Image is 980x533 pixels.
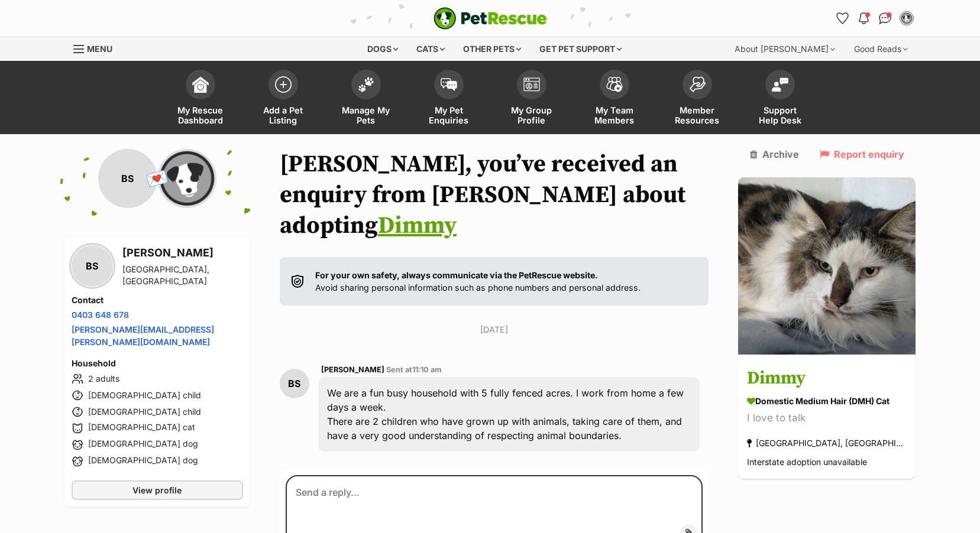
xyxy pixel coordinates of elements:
img: dashboard-icon-eb2f2d2d3e046f16d808141f083e7271f6b2e854fb5c12c21221c1fb7104beca.svg [192,76,209,93]
span: Menu [87,44,112,54]
a: Support Help Desk [739,64,821,134]
div: Other pets [455,37,529,61]
li: [DEMOGRAPHIC_DATA] dog [72,438,243,452]
a: My Group Profile [490,64,573,134]
img: member-resources-icon-8e73f808a243e03378d46382f2149f9095a855e16c252ad45f914b54edf8863c.svg [689,76,706,92]
img: add-pet-listing-icon-0afa8454b4691262ce3f59096e99ab1cd57d4a30225e0717b998d2c9b9846f56.svg [275,76,292,93]
img: group-profile-icon-3fa3cf56718a62981997c0bc7e787c4b2cf8bcc04b72c1350f741eb67cf2f40e.svg [523,77,540,92]
button: My account [897,9,916,28]
div: Get pet support [531,37,630,61]
span: My Pet Enquiries [422,105,476,125]
a: Dimmy Domestic Medium Hair (DMH) Cat I love to talk [GEOGRAPHIC_DATA], [GEOGRAPHIC_DATA] Intersta... [738,357,916,479]
img: help-desk-icon-fdf02630f3aa405de69fd3d07c3f3aa587a6932b1a1747fa1d2bba05be0121f9.svg [772,77,788,92]
img: manage-my-pets-icon-02211641906a0b7f246fdf0571729dbe1e7629f14944591b6c1af311fb30b64b.svg [358,77,374,92]
h1: [PERSON_NAME], you’ve received an enquiry from [PERSON_NAME] about adopting [280,149,709,241]
li: [DEMOGRAPHIC_DATA] dog [72,454,243,469]
div: BS [98,149,157,208]
img: notifications-46538b983faf8c2785f20acdc204bb7945ddae34d4c08c2a6579f10ce5e182be.svg [859,12,868,24]
span: View profile [132,484,182,496]
a: Manage My Pets [325,64,407,134]
h4: Contact [72,294,243,306]
span: Sent at [386,365,442,374]
span: My Rescue Dashboard [174,105,227,125]
a: My Rescue Dashboard [159,64,242,134]
span: Interstate adoption unavailable [747,457,867,467]
img: Joanne Gibbs profile pic [901,12,913,24]
a: 0403 648 678 [72,310,129,320]
img: pet-enquiries-icon-7e3ad2cf08bfb03b45e93fb7055b45f3efa6380592205ae92323e6603595dc1f.svg [441,78,457,91]
div: About [PERSON_NAME] [726,37,843,61]
h3: [PERSON_NAME] [122,245,243,261]
strong: For your own safety, always communicate via the PetRescue website. [315,270,598,280]
div: BS [72,245,113,287]
p: [DATE] [280,323,709,336]
a: PetRescue [434,7,547,30]
a: Archive [750,149,799,160]
div: Dogs [359,37,406,61]
li: [DEMOGRAPHIC_DATA] cat [72,421,243,435]
a: Dimmy [378,211,457,240]
span: [PERSON_NAME] [321,365,384,374]
span: My Team Members [588,105,641,125]
img: logo-e224e6f780fb5917bec1dbf3a21bbac754714ae5b6737aabdf751b685950b380.svg [434,7,547,30]
a: Add a Pet Listing [242,64,325,134]
a: Report enquiry [820,149,904,160]
a: View profile [72,480,243,500]
h4: Household [72,357,243,369]
img: chat-41dd97257d64d25036548639549fe6c8038ab92f7586957e7f3b1b290dea8141.svg [879,12,891,24]
a: Menu [73,37,121,58]
p: Avoid sharing personal information such as phone numbers and personal address. [315,269,641,294]
img: Central Goldfields Rehoming profile pic [157,149,216,208]
a: My Team Members [573,64,656,134]
span: My Group Profile [505,105,558,125]
a: My Pet Enquiries [407,64,490,134]
span: Support Help Desk [753,105,807,125]
div: We are a fun busy household with 5 fully fenced acres. I work from home a few days a week. There ... [318,377,700,451]
img: Dimmy [738,177,916,355]
a: Favourites [833,9,852,28]
span: 11:10 am [412,365,442,374]
a: Conversations [876,9,895,28]
div: [GEOGRAPHIC_DATA], [GEOGRAPHIC_DATA] [122,264,243,287]
span: Manage My Pets [339,105,393,125]
li: [DEMOGRAPHIC_DATA] child [72,405,243,419]
li: 2 adults [72,372,243,386]
ul: Account quick links [833,9,916,28]
div: BS [280,369,309,398]
span: Add a Pet Listing [257,105,310,125]
img: team-members-icon-5396bd8760b3fe7c0b43da4ab00e1e3bb1a5d9ba89233759b79545d2d3fc5d0d.svg [606,77,623,92]
h3: Dimmy [747,366,907,392]
div: Cats [408,37,453,61]
li: [DEMOGRAPHIC_DATA] child [72,388,243,402]
span: 💌 [144,166,170,191]
span: Member Resources [671,105,724,125]
a: [PERSON_NAME][EMAIL_ADDRESS][PERSON_NAME][DOMAIN_NAME] [72,324,214,347]
div: Domestic Medium Hair (DMH) Cat [747,395,907,408]
div: [GEOGRAPHIC_DATA], [GEOGRAPHIC_DATA] [747,435,907,451]
a: Member Resources [656,64,739,134]
button: Notifications [855,9,874,28]
div: I love to talk [747,411,907,427]
div: Good Reads [846,37,916,61]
